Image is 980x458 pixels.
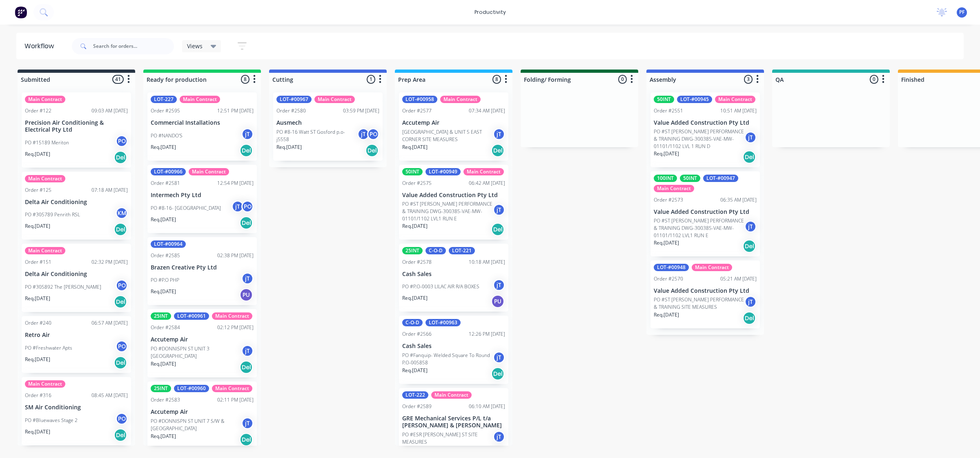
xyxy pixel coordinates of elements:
div: 03:59 PM [DATE] [343,107,379,114]
div: Main Contract [25,175,65,182]
p: Value Added Construction Pty Ltd [654,119,757,126]
div: 12:51 PM [DATE] [217,107,254,114]
div: PO [116,279,128,292]
div: Order #2580 [276,107,306,114]
div: 25INT [151,385,171,392]
div: Del [240,144,253,157]
div: Main Contract [692,264,732,271]
div: 02:32 PM [DATE] [91,258,128,266]
p: Req. [DATE] [402,222,428,230]
p: Req. [DATE] [654,150,679,157]
p: Req. [DATE] [402,294,428,302]
div: jT [232,200,244,213]
p: Cash Sales [402,271,505,278]
div: LOT-#00958 [402,96,437,103]
div: 10:18 AM [DATE] [469,258,505,266]
div: jT [241,128,254,140]
p: PO #ESR [PERSON_NAME] ST SITE MEASURES [402,431,493,446]
p: Req. [DATE] [25,222,50,230]
div: Del [743,150,756,164]
div: LOT-#00947 [703,175,738,182]
div: Order #2578 [402,258,432,266]
p: Req. [DATE] [25,428,50,436]
p: PO #P.O-0003 LILAC AIR R/A BOXES [402,283,479,290]
div: Main Contract [314,96,355,103]
div: 07:18 AM [DATE] [91,186,128,194]
div: 09:03 AM [DATE] [91,107,128,114]
div: Del [240,216,253,229]
div: LOT-#00958Main ContractOrder #257707:34 AM [DATE]Accutemp Air[GEOGRAPHIC_DATA] & UNIT 5 EAST CORN... [399,92,508,161]
div: 02:12 PM [DATE] [217,324,254,331]
p: PO #Fanquip- Welded Square To Round P.O-005858 [402,352,493,366]
div: 12:54 PM [DATE] [217,180,254,187]
div: 06:10 AM [DATE] [469,403,505,410]
p: PO #305892 The [PERSON_NAME] [25,283,101,291]
div: Order #2575 [402,180,432,187]
div: C-O-D [425,247,446,254]
p: PO #NANDO'S [151,132,183,139]
p: PO #8-16 Watt ST Gosford p.o- j5558 [276,128,357,143]
p: Req. [DATE] [276,144,302,151]
div: Del [491,367,504,380]
div: Order #2589 [402,403,432,410]
p: Req. [DATE] [25,150,50,158]
div: Main ContractOrder #15102:32 PM [DATE]Delta Air ConditioningPO #305892 The [PERSON_NAME]POReq.[DA... [22,244,131,312]
p: Req. [DATE] [402,144,428,151]
p: Intermech Pty Ltd [151,192,254,199]
div: PO [241,200,254,213]
p: PO #305789 Penrith RSL [25,211,80,218]
p: Value Added Construction Pty Ltd [654,287,757,294]
div: KM [116,207,128,219]
div: LOT-#00964 [151,240,186,248]
p: Retro Air [25,332,128,339]
div: LOT-222 [402,391,428,399]
div: Main Contract [180,96,220,103]
img: Factory [15,6,27,18]
div: Order #2566 [402,330,432,338]
p: Req. [DATE] [25,356,50,363]
div: Del [114,223,127,236]
div: 08:45 AM [DATE] [91,392,128,399]
div: 25INT [151,312,171,320]
p: PO #DONNISPN ST UNIT 7 S/W & [GEOGRAPHIC_DATA] [151,418,241,432]
div: LOT-#00945 [677,96,712,103]
div: LOT-#00948 [654,264,689,271]
p: PO #8-16- [GEOGRAPHIC_DATA] [151,204,221,212]
div: LOT-#00960 [174,385,209,392]
p: PO #ST [PERSON_NAME] PERFORMANCE & TRAINING DWG-300385-VAE-MW-01101/1102 LVL1 RUN E [654,217,744,239]
div: Order #122 [25,107,51,114]
div: Order #2583 [151,396,180,404]
div: Order #316 [25,392,51,399]
p: Delta Air Conditioning [25,199,128,206]
div: 05:21 AM [DATE] [720,275,757,283]
p: Ausmech [276,119,379,126]
div: Order #2581 [151,180,180,187]
div: Order #2577 [402,107,432,114]
div: LOT-227 [151,96,177,103]
div: jT [744,131,757,144]
div: Order #240 [25,319,51,327]
input: Search for orders... [93,38,174,54]
div: 50INT [402,168,423,175]
div: LOT-#00966 [151,168,186,175]
div: 02:38 PM [DATE] [217,252,254,259]
div: 100INT50INTLOT-#00947Main ContractOrder #257306:35 AM [DATE]Value Added Construction Pty LtdPO #S... [650,171,760,256]
p: PO #Freshwater Apts [25,344,72,352]
p: Commercial Installations [151,119,254,126]
p: Req. [DATE] [151,216,176,223]
div: LOT-#00967 [276,96,312,103]
div: LOT-#00963 [425,319,461,326]
p: PO #15189 Meriton [25,139,69,146]
div: Workflow [24,41,58,51]
div: Main ContractOrder #31608:45 AM [DATE]SM Air ConditioningPO #Bluewaves Stage 2POReq.[DATE]Del [22,377,131,445]
div: Main Contract [212,312,252,320]
div: PO [367,128,379,140]
div: 12:26 PM [DATE] [469,330,505,338]
p: Req. [DATE] [25,295,50,302]
div: Main Contract [189,168,229,175]
div: Del [743,312,756,325]
div: LOT-221 [449,247,475,254]
p: Req. [DATE] [402,367,428,374]
div: jT [493,128,505,140]
div: jT [493,351,505,364]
